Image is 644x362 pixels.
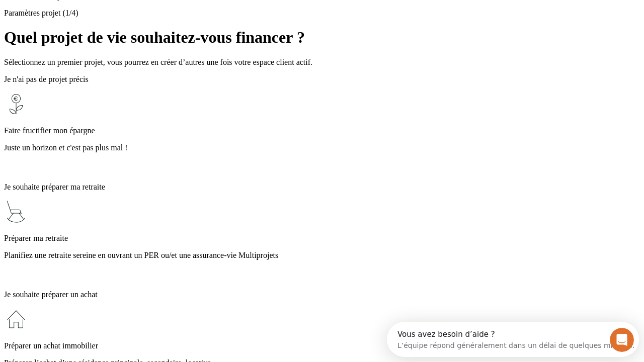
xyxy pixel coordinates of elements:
[4,251,640,260] p: Planifiez une retraite sereine en ouvrant un PER ou/et une assurance-vie Multiprojets
[4,183,640,192] p: Je souhaite préparer ma retraite
[4,126,640,135] p: Faire fructifier mon épargne
[4,290,640,299] p: Je souhaite préparer un achat
[4,28,640,47] h1: Quel projet de vie souhaitez-vous financer ?
[4,4,277,32] div: Ouvrir le Messenger Intercom
[4,58,312,66] span: Sélectionnez un premier projet, vous pourrez en créer d’autres une fois votre espace client actif.
[4,143,640,152] p: Juste un horizon et c'est pas plus mal !
[610,328,634,352] iframe: Intercom live chat
[4,75,640,84] p: Je n'ai pas de projet précis
[11,17,248,27] div: L’équipe répond généralement dans un délai de quelques minutes.
[4,234,640,243] p: Préparer ma retraite
[4,341,640,350] p: Préparer un achat immobilier
[4,9,640,18] p: Paramètres projet (1/4)
[387,322,639,357] iframe: Intercom live chat discovery launcher
[11,9,248,17] div: Vous avez besoin d’aide ?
